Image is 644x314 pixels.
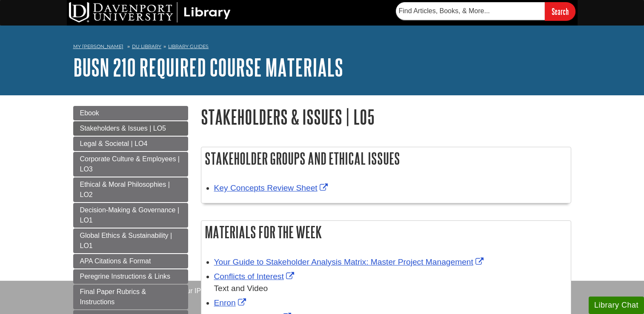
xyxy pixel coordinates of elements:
[80,125,166,132] span: Stakeholders & Issues | LO5
[73,177,188,202] a: Ethical & Moral Philosophies | LO2
[73,254,188,268] a: APA Citations & Format
[396,2,575,20] form: Searches DU Library's articles, books, and more
[69,2,231,23] img: DU Library
[80,206,180,224] span: Decision-Making & Governance | LO1
[132,43,161,49] a: DU Library
[73,228,188,253] a: Global Ethics & Sustainability | LO1
[73,137,188,151] a: Legal & Societal | LO4
[73,41,571,54] nav: breadcrumb
[214,183,330,192] a: Link opens in new window
[80,109,99,117] span: Ebook
[396,2,545,20] input: Find Articles, Books, & More...
[73,152,188,177] a: Corporate Culture & Employees | LO3
[545,2,575,20] input: Search
[80,232,172,249] span: Global Ethics & Sustainability | LO1
[73,121,188,136] a: Stakeholders & Issues | LO5
[201,221,571,243] h2: Materials for the Week
[214,272,296,281] a: Link opens in new window
[168,43,209,49] a: Library Guides
[73,54,343,80] a: BUSN 210 Required Course Materials
[73,285,188,309] a: Final Paper Rubrics & Instructions
[214,257,486,266] a: Link opens in new window
[73,203,188,228] a: Decision-Making & Governance | LO1
[73,269,188,284] a: Peregrine Instructions & Links
[214,298,248,307] a: Link opens in new window
[201,106,571,128] h1: Stakeholders & Issues | LO5
[589,297,644,314] button: Library Chat
[73,43,123,50] a: My [PERSON_NAME]
[214,283,567,295] div: Text and Video
[73,106,188,120] a: Ebook
[80,273,171,280] span: Peregrine Instructions & Links
[80,155,180,173] span: Corporate Culture & Employees | LO3
[80,288,146,305] span: Final Paper Rubrics & Instructions
[80,181,170,198] span: Ethical & Moral Philosophies | LO2
[80,257,151,265] span: APA Citations & Format
[201,147,571,170] h2: Stakeholder Groups and Ethical Issues
[80,140,148,147] span: Legal & Societal | LO4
